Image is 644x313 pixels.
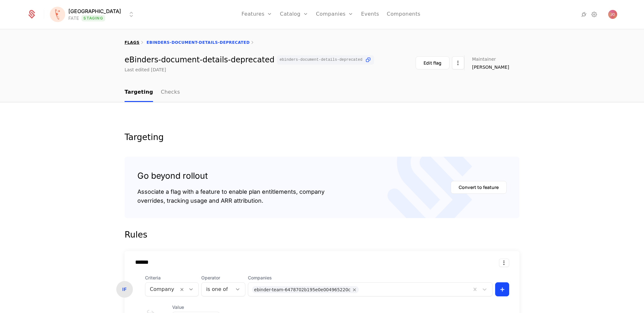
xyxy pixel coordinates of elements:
button: Select action [499,259,509,267]
div: Targeting [125,133,519,141]
span: Maintainer [472,57,496,61]
div: Edit flag [424,60,441,66]
a: Checks [161,83,180,102]
button: Select action [452,56,464,69]
div: Last edited [DATE] [125,67,166,73]
div: Rules [125,228,519,241]
button: Select environment [52,7,135,21]
div: ebinder-team-6478702b195e0e004965220c [254,286,350,293]
button: Edit flag [416,56,449,69]
div: Remove ebinder-team-6478702b195e0e004965220c [350,286,359,293]
span: ebinders-document-details-deprecated [280,58,362,62]
div: eBinders-document-details-deprecated [125,55,374,65]
a: Settings [590,11,598,18]
button: + [495,282,509,296]
div: IF [116,281,133,298]
nav: Main [125,83,519,102]
span: Value [172,304,220,310]
div: FATE [68,15,79,21]
span: Staging [81,15,105,21]
ul: Choose Sub Page [125,83,180,102]
div: Go beyond rollout [137,169,325,182]
span: [PERSON_NAME] [472,64,509,70]
span: Criteria [145,275,199,281]
a: Integrations [580,11,588,18]
div: Associate a flag with a feature to enable plan entitlements, company overrides, tracking usage an... [137,187,325,205]
span: Companies [248,275,493,281]
span: Operator [201,275,245,281]
button: Convert to feature [451,181,507,194]
button: Open user button [608,10,617,19]
img: Florence [50,7,65,22]
span: [GEOGRAPHIC_DATA] [68,7,121,15]
a: flags [125,40,140,45]
img: Jelena Obradovic [608,10,617,19]
a: Targeting [125,83,153,102]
